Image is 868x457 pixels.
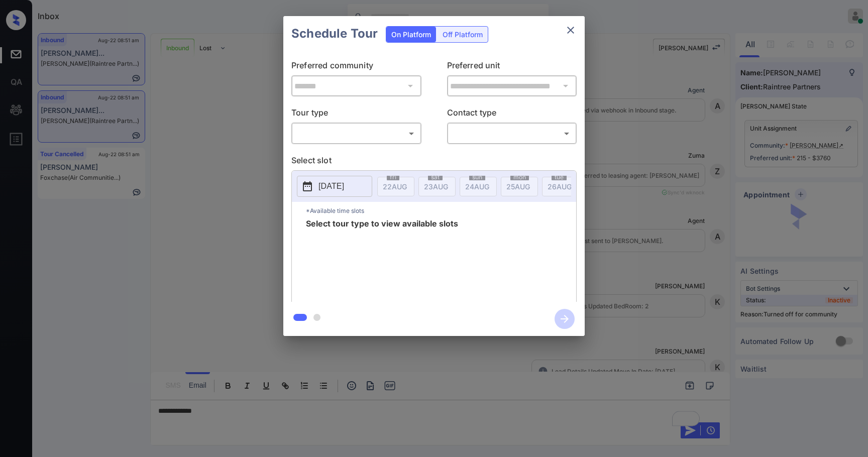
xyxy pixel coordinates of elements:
[306,219,458,300] span: Select tour type to view available slots
[291,154,577,170] p: Select slot
[283,16,386,51] h2: Schedule Tour
[297,176,372,197] button: [DATE]
[318,180,344,192] p: [DATE]
[291,59,421,75] p: Preferred community
[306,202,576,219] p: *Available time slots
[438,27,488,42] div: Off Platform
[561,20,581,40] button: close
[447,59,577,75] p: Preferred unit
[447,106,577,123] p: Contact type
[291,106,421,123] p: Tour type
[386,27,436,42] div: On Platform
